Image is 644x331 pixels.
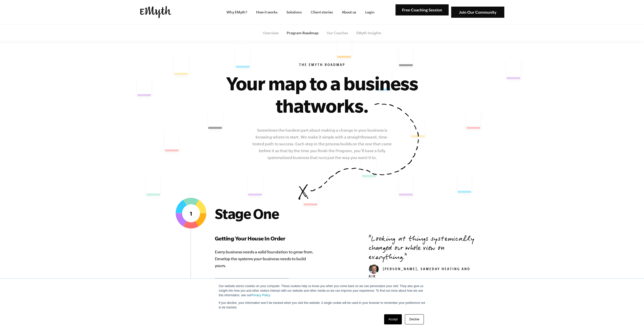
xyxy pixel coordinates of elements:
[396,4,449,16] img: Free Coaching Session
[219,284,425,298] p: Our website stores cookies on your computer. These cookies help us know you when you come back so...
[211,72,433,117] h1: Your map to a business that
[140,6,171,18] img: EMyth
[219,301,425,310] p: If you decline, your information won’t be tracked when you visit this website. A single cookie wi...
[168,63,476,68] h6: The EMyth Roadmap
[356,31,381,35] a: EMyth Insights
[263,31,279,35] a: Overview
[451,7,504,18] img: Join Our Community
[287,31,319,35] a: Program Roadmap
[405,314,424,324] a: Decline
[369,264,379,274] img: don_weaver_head_small
[619,307,644,331] iframe: Chat Widget
[369,235,476,263] p: Looking at things systemically changed our whole view on everything.
[215,205,316,222] h2: Stage One
[215,234,316,242] h3: Getting Your House In Order
[252,127,393,161] p: Sometimes the hardest part about making a change in your business is knowing where to start. We m...
[310,95,369,116] span: works.
[369,268,470,279] cite: [PERSON_NAME], SameDay Heating and Air
[251,293,270,297] a: Privacy Policy
[384,314,402,324] a: Accept
[327,31,348,35] a: Our Coaches
[215,249,316,269] p: Every business needs a solid foundation to grow from. Develop the systems your business needs to ...
[215,278,289,292] a: Download the Program Roadmap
